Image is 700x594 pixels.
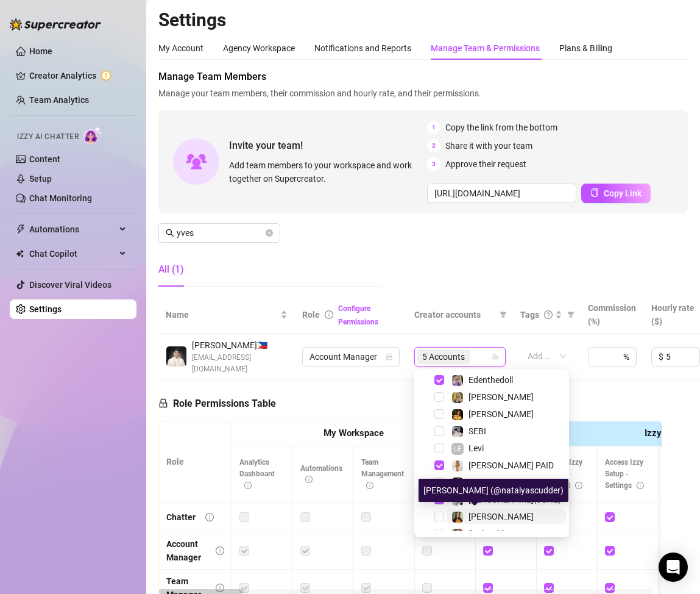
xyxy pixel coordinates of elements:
[29,154,60,164] a: Content
[158,296,295,334] th: Name
[452,460,463,471] img: Mikayla PAID
[192,352,288,375] span: [EMAIL_ADDRESS][DOMAIN_NAME]
[452,409,463,420] img: Molly
[590,188,599,197] span: copy
[158,87,688,100] span: Manage your team members, their commission and hourly rate, and their permissions.
[581,184,651,203] button: Copy Link
[605,458,644,490] span: Access Izzy Setup - Settings
[452,392,463,403] img: Jess
[10,18,101,30] img: logo-BBDzfeDw.svg
[386,353,393,360] span: lock
[229,159,422,185] span: Add team members to your workspace and work together on Supercreator.
[468,512,534,521] span: [PERSON_NAME]
[452,529,463,540] img: Darivochka
[29,220,116,239] span: Automations
[468,409,534,419] span: [PERSON_NAME]
[452,375,463,386] img: Edenthedoll
[223,41,295,55] div: Agency Workspace
[325,310,333,319] span: info-circle
[520,308,539,321] span: Tags
[216,546,224,555] span: info-circle
[159,421,232,503] th: Role
[419,479,568,502] div: [PERSON_NAME] (@natalyascudder)
[445,157,526,171] span: Approve their request
[166,229,174,237] span: search
[427,121,440,134] span: 1
[492,353,499,360] span: team
[637,482,644,489] span: info-circle
[567,311,574,318] span: filter
[468,392,534,402] span: [PERSON_NAME]
[177,226,263,240] input: Search members
[266,229,273,237] button: close-circle
[434,478,444,487] span: Select tree node
[158,398,168,408] span: lock
[452,478,463,488] img: KATIE
[468,478,534,487] span: [PERSON_NAME]
[575,482,582,489] span: info-circle
[604,188,642,198] span: Copy Link
[229,138,427,153] span: Invite your team!
[29,193,92,203] a: Chat Monitoring
[434,529,444,539] span: Select tree node
[29,304,62,314] a: Settings
[338,304,378,326] a: Configure Permissions
[422,350,465,363] span: 5 Accounts
[445,121,557,134] span: Copy the link from the bottom
[205,513,214,521] span: info-circle
[417,349,470,364] span: 5 Accounts
[468,443,484,453] span: Levi
[366,482,373,489] span: info-circle
[216,584,224,592] span: info-circle
[565,306,577,324] span: filter
[431,41,540,55] div: Manage Team & Permissions
[414,308,495,321] span: Creator accounts
[166,308,278,321] span: Name
[427,157,440,171] span: 3
[158,41,203,55] div: My Account
[434,460,444,470] span: Select tree node
[314,41,411,55] div: Notifications and Reports
[500,311,507,318] span: filter
[468,426,486,436] span: SEBI
[434,426,444,436] span: Select tree node
[581,296,644,334] th: Commission (%)
[166,346,186,367] img: Yves Daniel Ventura
[468,460,554,470] span: [PERSON_NAME] PAID
[497,306,509,324] span: filter
[158,262,184,277] div: All (1)
[659,553,688,582] div: Open Intercom Messenger
[244,482,252,489] span: info-circle
[239,458,275,490] span: Analytics Dashboard
[434,443,444,453] span: Select tree node
[158,396,276,411] h5: Role Permissions Table
[468,375,513,385] span: Edenthedoll
[29,95,89,105] a: Team Analytics
[309,348,392,366] span: Account Manager
[434,392,444,402] span: Select tree node
[158,9,688,32] h2: Settings
[16,249,24,258] img: Chat Copilot
[29,244,116,263] span: Chat Copilot
[302,310,320,320] span: Role
[434,512,444,521] span: Select tree node
[305,476,313,483] span: info-circle
[468,529,511,539] span: Darivochka
[166,537,206,564] div: Account Manager
[452,426,463,437] img: SEBI
[158,70,688,84] span: Manage Team Members
[300,464,342,484] span: Automations
[454,444,461,454] span: LE
[544,310,553,319] span: question-circle
[16,224,26,234] span: thunderbolt
[559,41,612,55] div: Plans & Billing
[29,46,52,56] a: Home
[645,428,673,438] strong: Izzy AI
[29,66,127,85] a: Creator Analytics exclamation-circle
[29,280,111,290] a: Discover Viral Videos
[452,512,463,523] img: Natalya
[192,338,288,352] span: [PERSON_NAME] 🇵🇭
[17,131,79,143] span: Izzy AI Chatter
[427,139,440,152] span: 2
